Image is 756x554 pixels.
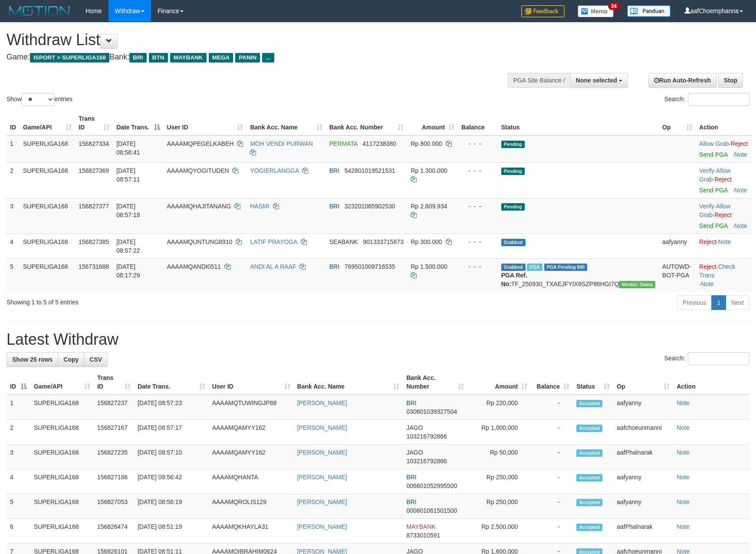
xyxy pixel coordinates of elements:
td: 156827167 [94,420,134,445]
a: Send PGA [699,151,727,158]
span: Show 25 rows [12,356,53,363]
span: Grabbed [501,264,526,271]
td: aafPhalnarak [613,519,673,544]
span: SEABANK [329,238,358,245]
td: 156827053 [94,494,134,519]
th: ID [7,111,20,135]
td: SUPERLIGA168 [30,494,94,519]
a: LATIF PRAYOGA [250,238,297,245]
span: BTN [149,53,168,63]
td: Rp 250,000 [467,494,531,519]
a: ANDI AL A RAAF [250,263,296,270]
td: [DATE] 08:56:19 [134,494,209,519]
span: Rp 800.000 [411,140,442,147]
span: Copy 769501009716535 to clipboard [345,263,395,270]
a: Next [726,295,749,310]
span: Accepted [576,499,602,506]
span: BRI [329,263,339,270]
a: Note [734,151,747,158]
td: SUPERLIGA168 [30,395,94,420]
span: Accepted [576,524,602,531]
a: Show 25 rows [7,352,58,367]
span: 34 [608,2,620,10]
td: 5 [7,494,30,519]
td: - [531,395,573,420]
span: PERMATA [329,140,358,147]
span: Copy 006601052995500 to clipboard [406,482,457,489]
th: Date Trans.: activate to sort column descending [113,111,163,135]
img: Button%20Memo.svg [578,5,614,17]
span: AAAAMQYOGITUDEN [167,167,229,174]
span: Copy 103216792866 to clipboard [406,458,447,465]
td: - [531,519,573,544]
a: HASMI [250,203,269,210]
td: SUPERLIGA168 [20,135,75,163]
th: User ID: activate to sort column ascending [164,111,247,135]
span: Pending [501,141,525,148]
span: ISPORT > SUPERLIGA168 [30,53,109,63]
div: Showing 1 to 5 of 5 entries [7,294,309,307]
th: Status [498,111,659,135]
span: [DATE] 08:57:11 [116,167,140,183]
a: [PERSON_NAME] [297,523,347,530]
span: PANIN [235,53,260,63]
h1: Latest Withdraw [7,331,749,348]
th: Game/API: activate to sort column ascending [20,111,75,135]
a: Copy [58,352,84,367]
label: Search: [664,352,749,365]
span: Copy [63,356,79,363]
span: BRI [406,474,416,481]
span: BRI [129,53,146,63]
td: [DATE] 08:56:42 [134,469,209,494]
td: [DATE] 08:57:10 [134,445,209,469]
td: 3 [7,198,20,234]
span: Rp 300.000 [411,238,442,245]
td: 4 [7,469,30,494]
td: 3 [7,445,30,469]
span: JAGO [406,449,423,456]
span: JAGO [406,424,423,431]
a: Note [677,523,690,530]
a: Note [677,474,690,481]
td: SUPERLIGA168 [30,420,94,445]
td: [DATE] 08:57:17 [134,420,209,445]
span: Grabbed [501,239,526,246]
td: · · [696,162,752,198]
a: Note [677,424,690,431]
a: Note [677,498,690,505]
span: Copy 4117238380 to clipboard [362,140,396,147]
span: · [699,140,730,147]
td: - [531,420,573,445]
span: Accepted [576,400,602,407]
td: Rp 2,500,000 [467,519,531,544]
td: AAAAMQTUWINGJP88 [209,395,294,420]
span: BRI [406,498,416,505]
span: Rp 2.809.934 [411,203,447,210]
span: BRI [406,399,416,406]
th: ID: activate to sort column descending [7,370,30,395]
div: - - - [461,139,494,148]
td: Rp 220,000 [467,395,531,420]
td: SUPERLIGA168 [30,469,94,494]
span: 156827334 [79,140,109,147]
td: 156827186 [94,469,134,494]
td: 156826474 [94,519,134,544]
span: Copy 542801019521531 to clipboard [345,167,395,174]
td: 156827237 [94,395,134,420]
a: Previous [677,295,712,310]
th: Balance [458,111,498,135]
a: Note [701,280,714,287]
td: 1 [7,395,30,420]
td: SUPERLIGA168 [30,519,94,544]
a: Verify [699,167,714,174]
span: Accepted [576,474,602,481]
span: [DATE] 08:57:22 [116,238,140,254]
span: Accepted [576,449,602,457]
span: Pending [501,203,525,211]
span: BRI [329,167,339,174]
th: Op: activate to sort column ascending [659,111,696,135]
a: Send PGA [699,187,727,194]
span: Copy 103216792866 to clipboard [406,433,447,440]
a: Check Trans [699,263,735,279]
th: Action [673,370,749,395]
